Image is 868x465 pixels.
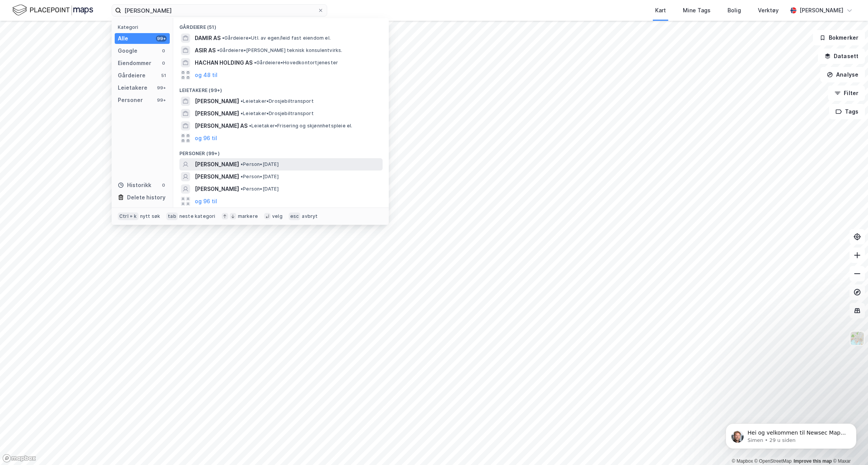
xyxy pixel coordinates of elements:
button: og 96 til [195,197,217,206]
button: Bokmerker [813,30,865,45]
span: Leietaker • Drosjebiltransport [241,110,314,117]
div: 99+ [156,35,167,42]
span: [PERSON_NAME] [195,184,239,194]
div: 51 [161,72,167,79]
div: [PERSON_NAME] [799,6,843,15]
span: Gårdeiere • Hovedkontortjenester [254,60,338,66]
div: Historikk [118,181,151,190]
div: velg [272,213,283,219]
img: logo.f888ab2527a4732fd821a326f86c7f29.svg [12,3,93,17]
span: [PERSON_NAME] [195,160,239,169]
a: OpenStreetMap [754,458,792,464]
input: Søk på adresse, matrikkel, gårdeiere, leietakere eller personer [121,5,318,16]
span: Person • [DATE] [241,161,279,167]
div: 0 [161,182,167,188]
button: og 96 til [195,134,217,143]
a: Improve this map [794,458,832,464]
span: [PERSON_NAME] [195,97,239,106]
div: Alle [118,34,128,43]
div: nytt søk [140,213,161,219]
div: tab [166,212,178,220]
span: • [241,161,243,167]
a: Mapbox [732,458,753,464]
span: DAMIR AS [195,33,221,43]
span: • [217,47,219,53]
div: Delete history [127,193,166,202]
div: Kategori [118,24,170,30]
div: esc [289,212,301,220]
div: Gårdeiere (51) [173,18,389,32]
div: Kart [655,6,666,15]
div: 99+ [156,85,167,91]
div: neste kategori [179,213,216,219]
button: Datasett [818,49,865,64]
a: Mapbox homepage [2,454,36,463]
span: • [222,35,224,41]
span: Gårdeiere • Utl. av egen/leid fast eiendom el. [222,35,331,41]
div: Leietakere [118,83,147,92]
button: Filter [828,85,865,101]
span: [PERSON_NAME] [195,109,239,118]
div: Bolig [728,6,741,15]
div: Ctrl + k [118,212,139,220]
iframe: Intercom notifications melding [714,407,868,461]
div: avbryt [302,213,318,219]
div: Leietakere (99+) [173,81,389,95]
img: Z [850,331,865,346]
div: 99+ [156,97,167,103]
span: Person • [DATE] [241,186,279,192]
div: Google [118,46,137,55]
span: • [241,174,243,179]
span: Person • [DATE] [241,174,279,180]
div: markere [238,213,258,219]
span: • [241,110,243,116]
button: Analyse [820,67,865,82]
span: Leietaker • Frisering og skjønnhetspleie el. [249,123,353,129]
div: Verktøy [758,6,779,15]
span: • [241,98,243,104]
div: Eiendommer [118,59,151,68]
span: [PERSON_NAME] [195,172,239,181]
span: Leietaker • Drosjebiltransport [241,98,314,104]
span: Gårdeiere • [PERSON_NAME] teknisk konsulentvirks. [217,47,343,54]
button: og 48 til [195,70,217,80]
div: 0 [161,48,167,54]
span: • [254,60,256,65]
div: Mine Tags [683,6,711,15]
span: ASIR AS [195,46,216,55]
span: • [249,123,251,129]
div: Personer (99+) [173,144,389,158]
div: Gårdeiere [118,71,146,80]
span: • [241,186,243,192]
div: 0 [161,60,167,66]
span: [PERSON_NAME] AS [195,121,248,130]
div: Personer [118,95,143,105]
span: HACHAN HOLDING AS [195,58,253,67]
button: Tags [829,104,865,119]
